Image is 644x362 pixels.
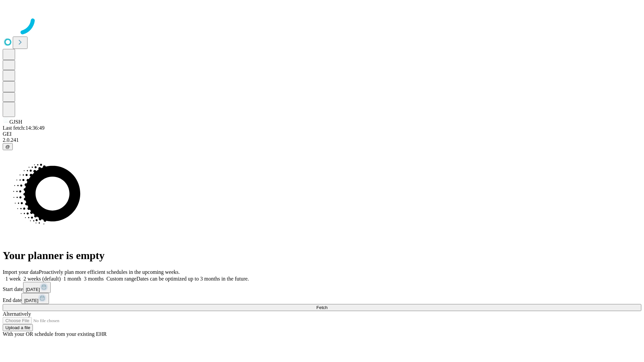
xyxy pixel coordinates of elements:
[3,137,641,143] div: 2.0.241
[3,269,39,275] span: Import your data
[3,304,641,311] button: Fetch
[3,131,641,137] div: GEI
[3,311,31,317] span: Alternatively
[3,282,641,293] div: Start date
[3,293,641,304] div: End date
[63,276,81,282] span: 1 month
[3,143,13,150] button: @
[137,276,249,282] span: Dates can be optimized up to 3 months in the future.
[24,298,38,303] span: [DATE]
[26,287,40,292] span: [DATE]
[23,276,61,282] span: 2 weeks (default)
[3,125,45,131] span: Last fetch: 14:36:49
[39,269,180,275] span: Proactively plan more efficient schedules in the upcoming weeks.
[3,331,107,337] span: With your OR schedule from your existing EHR
[3,249,641,262] h1: Your planner is empty
[5,144,10,149] span: @
[84,276,104,282] span: 3 months
[3,324,33,331] button: Upload a file
[316,305,327,310] span: Fetch
[5,276,21,282] span: 1 week
[9,119,22,125] span: GJSH
[23,282,51,293] button: [DATE]
[21,293,49,304] button: [DATE]
[106,276,136,282] span: Custom range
